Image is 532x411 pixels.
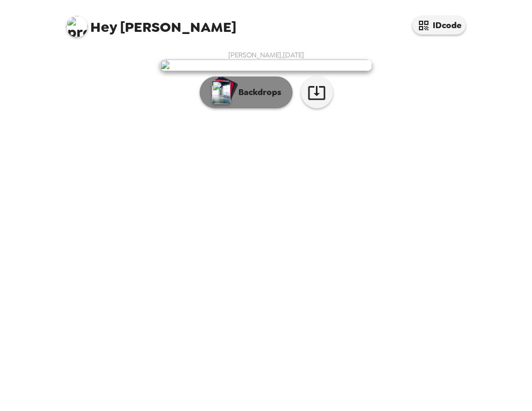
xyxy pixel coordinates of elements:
button: IDcode [413,16,466,35]
span: [PERSON_NAME] , [DATE] [228,50,304,59]
img: profile pic [66,16,88,37]
button: Backdrops [200,76,293,108]
img: user [160,59,372,71]
span: Hey [90,18,117,37]
span: [PERSON_NAME] [66,11,236,35]
p: Backdrops [233,86,281,99]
